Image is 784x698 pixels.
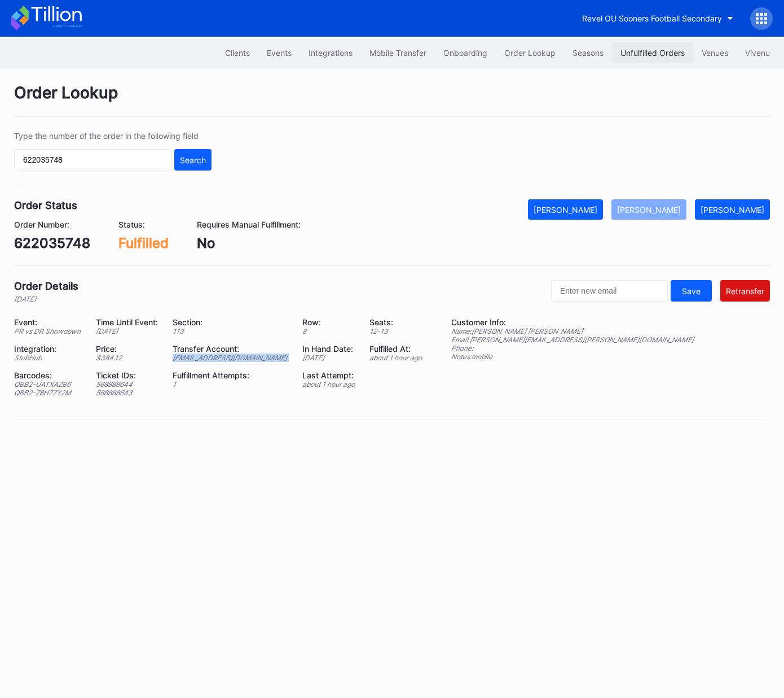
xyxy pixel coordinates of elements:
[451,344,694,352] div: Phone:
[302,317,356,327] div: Row:
[118,220,169,229] div: Status:
[96,317,159,327] div: Time Until Event:
[96,370,159,380] div: Ticket IDs:
[14,354,82,362] div: StubHub
[96,389,159,397] div: 568888643
[620,48,685,58] div: Unfulfilled Orders
[267,48,292,58] div: Events
[118,235,169,251] div: Fulfilled
[180,155,206,165] div: Search
[496,42,564,63] button: Order Lookup
[564,42,612,63] button: Seasons
[369,344,423,354] div: Fulfilled At:
[451,335,694,344] div: Email: [PERSON_NAME][EMAIL_ADDRESS][PERSON_NAME][DOMAIN_NAME]
[528,199,603,220] button: [PERSON_NAME]
[14,380,82,389] div: QBB2-UATXAZB6
[451,317,694,327] div: Customer Info:
[582,14,722,23] div: Revel OU Sooners Football Secondary
[197,235,301,251] div: No
[451,327,694,335] div: Name: [PERSON_NAME] [PERSON_NAME]
[612,42,693,63] button: Unfulfilled Orders
[682,286,701,296] div: Save
[702,48,728,58] div: Venues
[695,199,770,220] button: [PERSON_NAME]
[225,48,250,58] div: Clients
[611,199,686,220] button: [PERSON_NAME]
[96,354,159,362] div: $ 384.12
[14,389,82,397] div: QBB2-Z8H77Y2M
[173,380,288,389] div: 1
[217,42,258,63] button: Clients
[369,48,426,58] div: Mobile Transfer
[302,370,356,380] div: Last Attempt:
[14,317,82,327] div: Event:
[173,317,288,327] div: Section:
[617,205,681,215] div: [PERSON_NAME]
[693,42,737,63] button: Venues
[369,354,423,362] div: about 1 hour ago
[174,149,212,171] button: Search
[361,42,435,63] button: Mobile Transfer
[173,344,288,354] div: Transfer Account:
[302,354,356,362] div: [DATE]
[701,205,764,215] div: [PERSON_NAME]
[197,220,301,229] div: Requires Manual Fulfillment:
[14,220,90,229] div: Order Number:
[258,42,300,63] button: Events
[369,317,423,327] div: Seats:
[14,83,770,117] div: Order Lookup
[534,205,597,215] div: [PERSON_NAME]
[96,380,159,389] div: 568888644
[96,344,159,354] div: Price:
[302,344,356,354] div: In Hand Date:
[14,280,78,292] div: Order Details
[309,48,353,58] div: Integrations
[720,280,770,302] button: Retransfer
[435,42,496,63] button: Onboarding
[551,280,668,302] input: Enter new email
[451,352,694,361] div: Notes: mobile
[96,327,159,335] div: [DATE]
[14,199,77,211] div: Order Status
[737,42,778,63] button: Vivenu
[14,295,78,303] div: [DATE]
[504,48,556,58] div: Order Lookup
[173,327,288,335] div: 113
[300,42,361,63] button: Integrations
[302,327,356,335] div: 8
[369,327,423,335] div: 12 - 13
[14,149,171,171] input: GT59662
[726,286,764,296] div: Retransfer
[14,327,82,335] div: PR vs DR Showdown
[574,8,742,29] button: Revel OU Sooners Football Secondary
[443,48,487,58] div: Onboarding
[173,354,288,362] div: [EMAIL_ADDRESS][DOMAIN_NAME]
[671,280,712,302] button: Save
[14,235,90,251] div: 622035748
[745,48,770,58] div: Vivenu
[14,344,82,354] div: Integration:
[173,370,288,380] div: Fulfillment Attempts:
[572,48,604,58] div: Seasons
[302,380,356,389] div: about 1 hour ago
[14,370,82,380] div: Barcodes:
[14,131,212,141] div: Type the number of the order in the following field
